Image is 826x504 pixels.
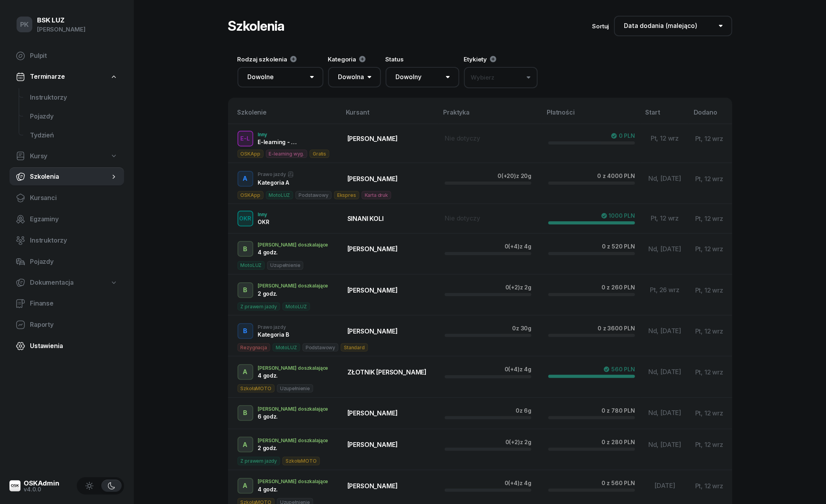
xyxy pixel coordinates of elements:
[238,457,280,465] span: Z prawem jazdy
[602,243,635,250] div: 0 z 520 PLN
[501,172,516,179] span: (+20)
[238,384,275,393] span: SzkołaMOTO
[30,151,47,161] span: Kursy
[30,172,110,182] span: Szkolenia
[9,274,124,292] a: Dokumentacja
[30,257,118,267] span: Pojazdy
[238,150,264,158] span: OSKApp
[266,191,293,199] span: MotoLUZ
[651,214,679,222] span: Pt, 12 wrz
[601,284,635,291] div: 0 z 260 PLN
[30,214,118,224] span: Egzaminy
[267,261,303,269] span: Uzupełnienie
[648,174,681,182] span: Nd, [DATE]
[347,409,398,417] span: [PERSON_NAME]
[334,191,359,199] span: Ekspres
[651,134,679,142] span: Pt, 12 wrz
[362,191,391,199] span: Karta druk
[509,284,520,291] span: (+2)
[497,172,531,179] div: 0 z 20g
[695,482,723,490] span: Pt, 12 wrz
[37,24,85,35] div: [PERSON_NAME]
[650,286,679,294] span: Pt, 26 wrz
[30,278,74,288] span: Dokumentacja
[9,231,124,250] a: Instruktorzy
[505,439,532,445] div: 0 z 2g
[347,368,427,376] span: ZŁOTNIK [PERSON_NAME]
[347,245,398,253] span: [PERSON_NAME]
[277,384,313,393] span: Uzupełnienie
[238,302,280,311] span: Z prawem jazdy
[341,107,439,124] th: Kursant
[695,368,723,376] span: Pt, 12 wrz
[509,439,520,445] span: (+2)
[266,150,308,158] span: E-learning wyg.
[24,480,59,487] div: OSKAdmin
[689,107,732,124] th: Dodano
[282,457,319,465] span: SzkołaMOTO
[601,407,635,414] div: 0 z 780 PLN
[238,343,270,352] span: Rezygnacja
[654,482,675,489] span: [DATE]
[303,343,338,352] span: Podstawowy
[445,134,480,142] span: Nie dotyczy
[695,175,723,183] span: Pt, 12 wrz
[347,135,398,143] span: [PERSON_NAME]
[347,327,398,335] span: [PERSON_NAME]
[30,111,118,122] span: Pojazdy
[695,286,723,294] span: Pt, 12 wrz
[24,487,59,492] div: v4.0.0
[695,441,723,448] span: Pt, 12 wrz
[611,133,635,139] div: 0 PLN
[30,341,118,351] span: Ustawienia
[601,439,635,445] div: 0 z 280 PLN
[695,215,723,222] span: Pt, 12 wrz
[648,327,681,335] span: Nd, [DATE]
[695,327,723,335] span: Pt, 12 wrz
[30,320,118,330] span: Raporty
[238,191,264,199] span: OSKApp
[30,72,65,82] span: Terminarze
[9,210,124,229] a: Egzaminy
[695,409,723,417] span: Pt, 12 wrz
[30,93,118,103] span: Instruktorzy
[542,107,640,124] th: Płatności
[601,480,635,486] div: 0 z 560 PLN
[695,135,723,143] span: Pt, 12 wrz
[648,441,681,448] span: Nd, [DATE]
[505,480,532,486] div: 0 z 4g
[509,480,520,486] span: (+4)
[295,191,331,199] span: Podstawowy
[282,302,310,311] span: MotoLUZ
[30,51,118,61] span: Pulpit
[9,480,20,491] img: logo-xs@2x.png
[9,294,124,313] a: Finanse
[347,441,398,448] span: [PERSON_NAME]
[9,147,124,165] a: Kursy
[9,315,124,334] a: Raporty
[597,172,635,179] div: 0 z 4000 PLN
[228,19,285,33] h1: Szkolenia
[9,252,124,271] a: Pojazdy
[505,284,532,291] div: 0 z 2g
[509,243,520,250] span: (+4)
[238,261,265,269] span: MotoLUZ
[648,409,681,417] span: Nd, [DATE]
[30,298,118,309] span: Finanse
[24,126,124,145] a: Tydzień
[509,366,520,372] span: (+4)
[24,88,124,107] a: Instruktorzy
[695,245,723,253] span: Pt, 12 wrz
[347,482,398,490] span: [PERSON_NAME]
[640,107,689,124] th: Start
[438,107,542,124] th: Praktyka
[341,343,368,352] span: Standard
[347,175,398,183] span: [PERSON_NAME]
[598,325,635,332] div: 0 z 3600 PLN
[512,325,531,332] div: 0 z 30g
[30,130,118,141] span: Tydzień
[648,245,681,253] span: Nd, [DATE]
[30,193,118,203] span: Kursanci
[648,368,681,376] span: Nd, [DATE]
[273,343,300,352] span: MotoLUZ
